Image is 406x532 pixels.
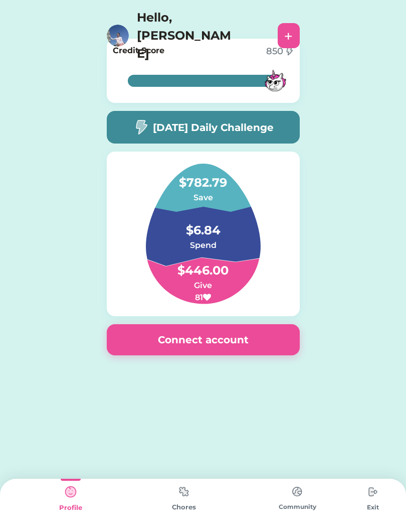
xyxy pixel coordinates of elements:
[14,503,127,513] div: Profile
[354,503,392,512] div: Exit
[153,164,253,192] h4: $782.79
[363,482,383,502] img: type%3Dchores%2C%20state%3Ddefault.svg
[61,482,81,502] img: type%3Dkids%2C%20state%3Dselected.svg
[153,280,253,292] h6: Give
[287,482,307,501] img: type%3Dchores%2C%20state%3Ddefault.svg
[284,28,293,43] div: +
[174,482,194,501] img: type%3Dchores%2C%20state%3Ddefault.svg
[107,324,300,355] button: Connect account
[153,120,274,135] h5: [DATE] Daily Challenge
[127,502,241,512] div: Chores
[241,502,354,511] div: Community
[153,251,253,280] h4: $446.00
[133,119,149,135] img: image-flash-1--flash-power-connect-charge-electricity-lightning.svg
[107,25,129,47] img: https%3A%2F%2F1dfc823d71cc564f25c7cc035732a2d8.cdn.bubble.io%2Ff1751831364741x529860429793568300%...
[153,192,253,204] h6: Save
[153,292,253,304] h6: 81
[153,211,253,239] h4: $6.84
[137,9,237,63] h4: Hello, [PERSON_NAME]
[153,239,253,251] h6: Spend
[122,164,285,304] img: Group%201.svg
[259,64,292,97] img: MFN-Unicorn-White.svg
